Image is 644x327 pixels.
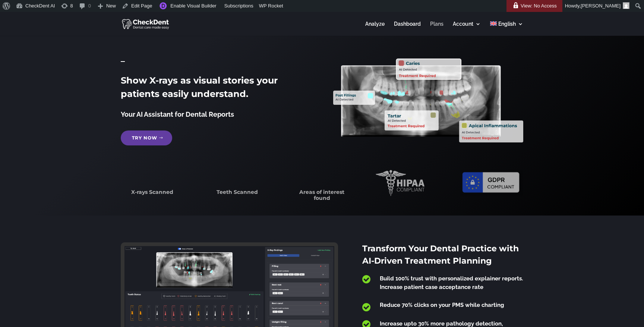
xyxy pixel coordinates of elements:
[498,21,516,27] span: English
[365,21,385,36] a: Analyze
[394,21,421,36] a: Dashboard
[453,21,481,36] a: Account
[623,2,629,9] img: Arnav Saha
[333,59,523,142] img: X_Ray_annotated
[291,189,353,205] h3: Areas of interest found
[380,275,523,290] span: Build 100% trust with personalized explainer reports. Increase patient case acceptance rate
[430,21,443,36] a: Plans
[206,189,268,199] h3: Teeth Scanned
[121,189,183,199] h3: X-rays Scanned
[581,3,621,9] span: [PERSON_NAME]
[121,74,311,104] h2: Show X-rays as visual stories your patients easily understand.
[122,18,170,30] img: CheckDent AI
[490,21,523,36] a: English
[362,302,370,312] span: 
[380,302,504,308] span: Reduce 70% clicks on your PMS while charting
[121,131,172,145] a: Try Now
[121,110,234,118] span: Your AI Assistant for Dental Reports
[362,274,370,284] span: 
[362,243,519,266] span: Transform Your Dental Practice with AI-Driven Treatment Planning
[121,53,125,63] span: _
